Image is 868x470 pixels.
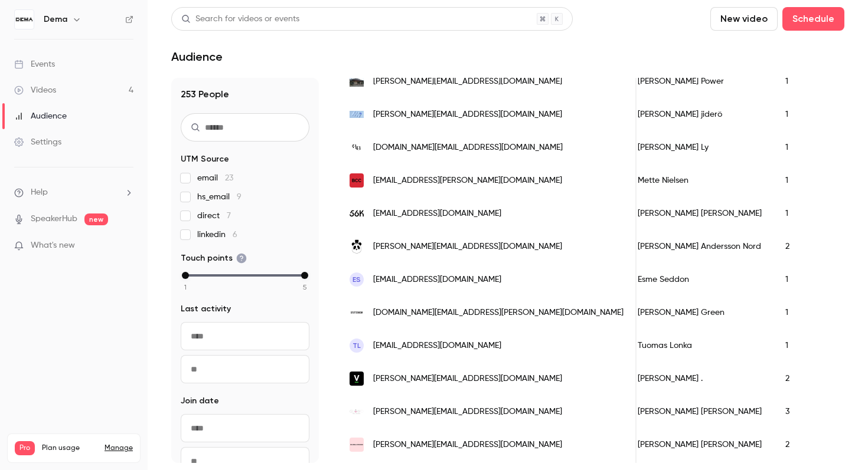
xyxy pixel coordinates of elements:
[373,208,501,220] span: [EMAIL_ADDRESS][DOMAIN_NAME]
[373,109,562,121] span: [PERSON_NAME][EMAIL_ADDRESS][DOMAIN_NAME]
[373,373,562,385] span: [PERSON_NAME][EMAIL_ADDRESS][DOMAIN_NAME]
[626,395,774,428] div: [PERSON_NAME] [PERSON_NAME]
[774,428,846,461] div: 2
[626,98,774,131] div: [PERSON_NAME] jiderö
[303,282,306,292] span: 5
[171,50,223,64] h1: Audience
[626,329,774,362] div: Tuomas Lonka
[774,263,846,296] div: 1
[350,372,364,386] img: vervaunt.com
[373,142,563,154] span: [DOMAIN_NAME][EMAIL_ADDRESS][DOMAIN_NAME]
[626,65,774,98] div: [PERSON_NAME] Power
[774,230,846,263] div: 2
[626,296,774,329] div: [PERSON_NAME] Green
[626,263,774,296] div: Esme Seddon
[197,229,237,241] span: linkedin
[182,272,189,279] div: min
[184,282,187,292] span: 1
[373,439,562,451] span: [PERSON_NAME][EMAIL_ADDRESS][DOMAIN_NAME]
[353,274,361,285] span: ES
[181,252,247,264] span: Touch points
[181,87,309,101] h1: 253 People
[350,140,364,155] img: ratandboa.com
[350,438,364,452] img: bubbleroom.com
[626,428,774,461] div: [PERSON_NAME] [PERSON_NAME]
[350,206,364,221] img: 56kdigital.se
[14,110,67,122] div: Audience
[710,7,778,31] button: New video
[774,131,846,164] div: 1
[774,329,846,362] div: 1
[774,197,846,230] div: 1
[373,175,562,187] span: [EMAIL_ADDRESS][PERSON_NAME][DOMAIN_NAME]
[373,75,562,88] span: [PERSON_NAME][EMAIL_ADDRESS][DOMAIN_NAME]
[626,230,774,263] div: [PERSON_NAME] Andersson Nord
[626,197,774,230] div: [PERSON_NAME] [PERSON_NAME]
[350,173,364,188] img: birger-christensen.com
[373,274,501,286] span: [EMAIL_ADDRESS][DOMAIN_NAME]
[31,213,77,225] a: SpeakerHub
[237,193,242,201] span: 9
[350,239,364,254] img: minirodini.se
[181,13,299,25] div: Search for videos or events
[119,241,133,251] iframe: Noticeable Trigger
[225,174,233,182] span: 23
[14,136,61,148] div: Settings
[14,84,56,96] div: Videos
[626,131,774,164] div: [PERSON_NAME] Ly
[15,441,35,455] span: Pro
[373,406,562,418] span: [PERSON_NAME][EMAIL_ADDRESS][DOMAIN_NAME]
[181,153,229,165] span: UTM Source
[353,340,361,351] span: TL
[774,164,846,197] div: 1
[782,7,844,31] button: Schedule
[373,307,624,319] span: [DOMAIN_NAME][EMAIL_ADDRESS][PERSON_NAME][DOMAIN_NAME]
[774,362,846,395] div: 2
[373,241,562,253] span: [PERSON_NAME][EMAIL_ADDRESS][DOMAIN_NAME]
[197,210,231,222] span: direct
[350,111,364,119] img: precis.com
[301,272,308,279] div: max
[774,395,846,428] div: 3
[14,186,133,199] li: help-dropdown-opener
[350,305,364,320] img: stutterheim.se
[197,191,242,203] span: hs_email
[350,74,364,88] img: thediamondstore.com
[626,362,774,395] div: [PERSON_NAME] .
[181,395,219,407] span: Join date
[227,212,231,220] span: 7
[774,65,846,98] div: 1
[181,303,231,315] span: Last activity
[31,239,75,252] span: What's new
[774,296,846,329] div: 1
[44,14,67,25] h6: Dema
[774,98,846,131] div: 1
[373,340,501,352] span: [EMAIL_ADDRESS][DOMAIN_NAME]
[42,443,97,453] span: Plan usage
[626,164,774,197] div: Mette Nielsen
[197,172,233,184] span: email
[15,10,34,29] img: Dema
[233,231,237,239] span: 6
[31,186,48,199] span: Help
[14,58,55,70] div: Events
[84,213,108,225] span: new
[350,405,364,419] img: glowid.se
[105,443,133,453] a: Manage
